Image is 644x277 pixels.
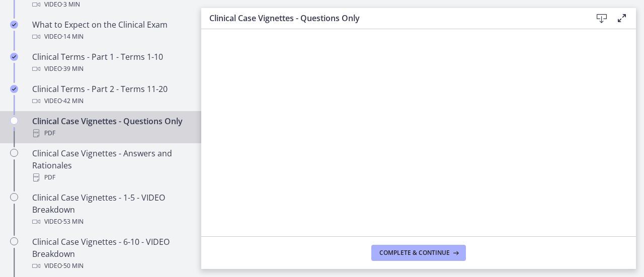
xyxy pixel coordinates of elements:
[10,85,18,93] i: Completed
[62,260,84,272] span: · 50 min
[371,245,466,261] button: Complete & continue
[62,216,84,228] span: · 53 min
[32,216,189,228] div: Video
[62,31,84,43] span: · 14 min
[209,12,576,24] h3: Clinical Case Vignettes - Questions Only
[62,63,84,75] span: · 39 min
[32,147,189,183] div: Clinical Case Vignettes - Answers and Rationales
[32,115,189,139] div: Clinical Case Vignettes - Questions Only
[32,63,189,75] div: Video
[32,95,189,107] div: Video
[62,95,84,107] span: · 42 min
[32,19,189,43] div: What to Expect on the Clinical Exam
[32,260,189,272] div: Video
[32,83,189,107] div: Clinical Terms - Part 2 - Terms 11-20
[32,51,189,75] div: Clinical Terms - Part 1 - Terms 1-10
[32,127,189,139] div: PDF
[32,192,189,228] div: Clinical Case Vignettes - 1-5 - VIDEO Breakdown
[32,171,189,183] div: PDF
[32,236,189,272] div: Clinical Case Vignettes - 6-10 - VIDEO Breakdown
[379,249,450,257] span: Complete & continue
[10,53,18,61] i: Completed
[10,21,18,29] i: Completed
[32,31,189,43] div: Video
